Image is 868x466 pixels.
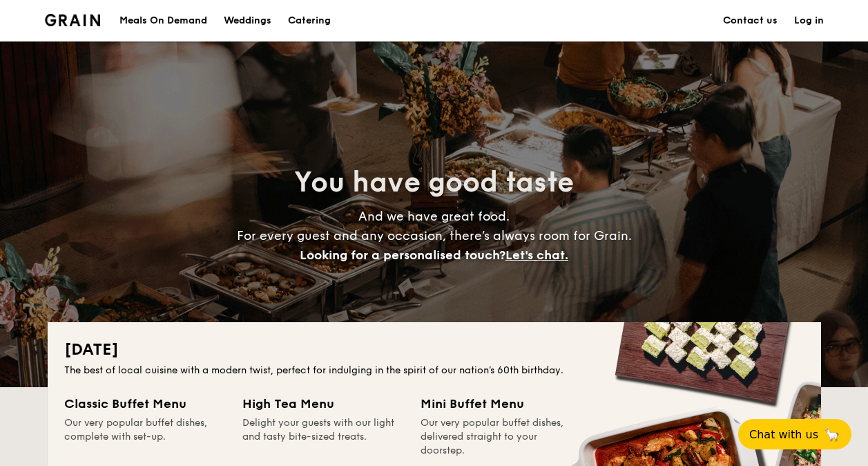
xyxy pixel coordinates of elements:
[64,416,226,458] div: Our very popular buffet dishes, complete with set-up.
[421,416,582,458] div: Our very popular buffet dishes, delivered straight to your doorstep.
[738,419,851,449] button: Chat with us🦙
[421,394,582,413] div: Mini Buffet Menu
[242,416,404,458] div: Delight your guests with our light and tasty bite-sized treats.
[64,394,226,413] div: Classic Buffet Menu
[45,14,101,26] a: Logotype
[237,209,632,263] span: And we have great food. For every guest and any occasion, there’s always room for Grain.
[300,248,505,263] span: Looking for a personalised touch?
[505,248,568,263] span: Let's chat.
[749,428,818,441] span: Chat with us
[824,427,840,442] span: 🦙
[45,14,101,26] img: Grain
[294,166,574,199] span: You have good taste
[242,394,404,413] div: High Tea Menu
[64,364,804,378] div: The best of local cuisine with a modern twist, perfect for indulging in the spirit of our nation’...
[64,339,804,361] h2: [DATE]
